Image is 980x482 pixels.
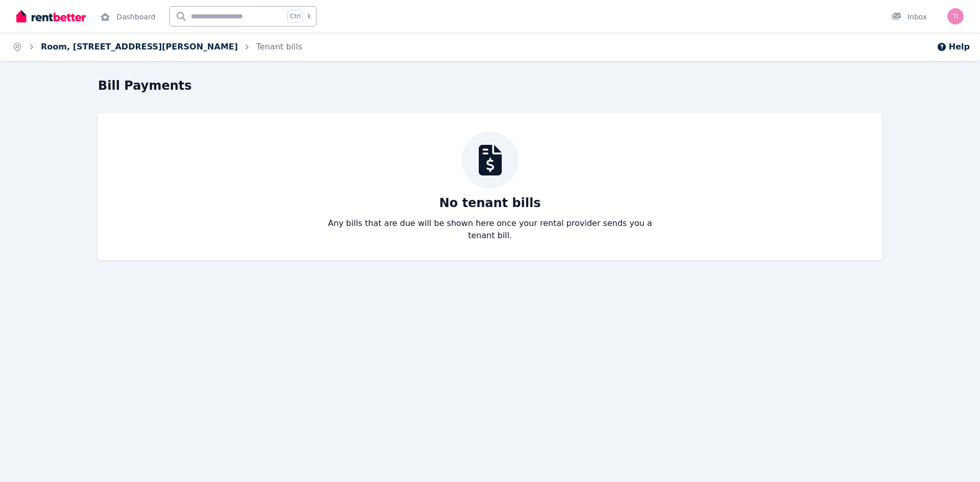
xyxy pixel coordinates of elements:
[947,8,964,24] img: Tingting Wang
[287,10,303,23] span: Ctrl
[98,78,192,94] h1: Bill Payments
[307,12,311,20] span: k
[16,9,86,24] img: RentBetter
[256,41,302,53] span: Tenant bills
[41,42,238,52] a: Room, [STREET_ADDRESS][PERSON_NAME]
[439,195,541,211] p: No tenant bills
[937,41,970,53] button: Help
[318,217,661,242] p: Any bills that are due will be shown here once your rental provider sends you a tenant bill.
[891,12,927,22] div: Inbox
